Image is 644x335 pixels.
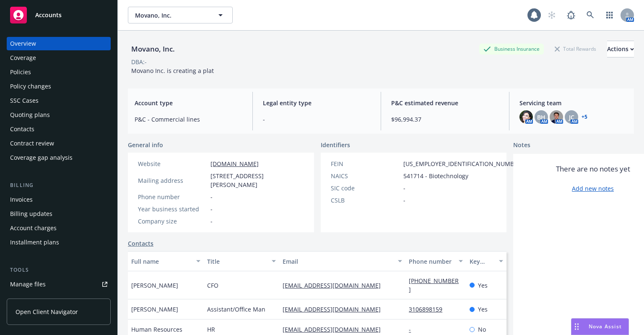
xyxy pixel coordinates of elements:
[210,217,213,226] span: -
[10,137,54,150] div: Contract review
[210,192,213,201] span: -
[543,7,560,23] a: Start snowing
[10,80,51,93] div: Policy changes
[479,44,544,54] div: Business Insurance
[283,257,393,266] div: Email
[131,67,214,75] span: Movano Inc. is creating a plat
[10,51,36,65] div: Coverage
[582,7,599,23] a: Search
[10,207,52,221] div: Billing updates
[7,236,111,249] a: Installment plans
[470,257,494,266] div: Key contact
[16,307,78,316] span: Open Client Navigator
[331,171,400,180] div: NAICS
[537,113,545,122] span: BH
[128,239,153,248] a: Contacts
[10,94,39,107] div: SSC Cases
[128,140,163,149] span: General info
[519,110,533,124] img: photo
[556,164,630,174] span: There are no notes yet
[131,325,182,334] span: Human Resources
[138,217,207,226] div: Company size
[135,11,208,20] span: Movano, Inc.
[10,278,46,291] div: Manage files
[409,325,418,333] a: -
[283,281,387,289] a: [EMAIL_ADDRESS][DOMAIN_NAME]
[131,57,147,66] div: DBA: -
[7,151,111,164] a: Coverage gap analysis
[283,325,387,333] a: [EMAIL_ADDRESS][DOMAIN_NAME]
[478,325,486,334] span: No
[10,151,73,164] div: Coverage gap analysis
[210,205,213,213] span: -
[135,99,242,107] span: Account type
[7,278,111,291] a: Manage files
[207,305,265,314] span: Assistant/Office Man
[607,41,634,57] button: Actions
[7,266,111,274] div: Tools
[10,122,34,136] div: Contacts
[403,196,405,205] span: -
[331,196,400,205] div: CSLB
[35,12,62,18] span: Accounts
[391,99,499,107] span: P&C estimated revenue
[207,281,218,290] span: CFO
[601,7,618,23] a: Switch app
[128,251,204,271] button: Full name
[138,176,207,185] div: Mailing address
[7,80,111,93] a: Policy changes
[10,193,33,206] div: Invoices
[607,41,634,57] div: Actions
[128,44,178,55] div: Movano, Inc.
[513,140,530,151] span: Notes
[563,7,579,23] a: Report a Bug
[283,305,387,313] a: [EMAIL_ADDRESS][DOMAIN_NAME]
[409,277,459,293] a: [PHONE_NUMBER]
[131,281,178,290] span: [PERSON_NAME]
[466,251,506,271] button: Key contact
[210,171,304,189] span: [STREET_ADDRESS][PERSON_NAME]
[7,65,111,79] a: Policies
[478,305,488,314] span: Yes
[138,159,207,168] div: Website
[331,184,400,192] div: SIC code
[478,281,488,290] span: Yes
[7,122,111,136] a: Contacts
[7,51,111,65] a: Coverage
[10,37,36,50] div: Overview
[204,251,280,271] button: Title
[263,115,371,124] span: -
[321,140,350,149] span: Identifiers
[409,257,453,266] div: Phone number
[403,171,468,180] span: 541714 - Biotechnology
[210,160,259,168] a: [DOMAIN_NAME]
[138,205,207,213] div: Year business started
[589,323,622,330] span: Nova Assist
[131,257,191,266] div: Full name
[519,99,627,107] span: Servicing team
[571,318,629,335] button: Nova Assist
[279,251,405,271] button: Email
[550,110,563,124] img: photo
[409,305,449,313] a: 3106898159
[571,319,582,335] div: Drag to move
[572,184,614,193] a: Add new notes
[7,181,111,190] div: Billing
[128,7,233,23] button: Movano, Inc.
[7,37,111,50] a: Overview
[7,108,111,122] a: Quoting plans
[10,108,50,122] div: Quoting plans
[7,207,111,221] a: Billing updates
[569,113,574,122] span: JC
[7,94,111,107] a: SSC Cases
[263,99,371,107] span: Legal entity type
[403,159,523,168] span: [US_EMPLOYER_IDENTIFICATION_NUMBER]
[551,44,600,54] div: Total Rewards
[7,137,111,150] a: Contract review
[207,257,267,266] div: Title
[10,236,59,249] div: Installment plans
[7,3,111,27] a: Accounts
[7,221,111,235] a: Account charges
[7,193,111,206] a: Invoices
[207,325,215,334] span: HR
